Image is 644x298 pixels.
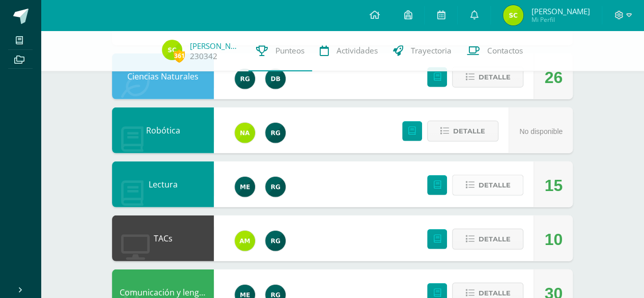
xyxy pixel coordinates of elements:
[275,45,304,56] span: Punteos
[112,107,214,153] div: Robótica
[112,53,214,99] div: Ciencias Naturales
[459,31,530,71] a: Contactos
[235,69,255,89] img: 24ef3269677dd7dd963c57b86ff4a022.png
[503,5,523,25] img: c89e2d663063ef5ddd82e4e5d3c9c1a1.png
[427,121,498,142] button: Detalle
[112,215,214,261] div: TACs
[452,175,523,196] button: Detalle
[235,123,255,143] img: 35a337993bdd6a3ef9ef2b9abc5596bd.png
[452,229,523,250] button: Detalle
[235,231,255,251] img: fb2ca82e8de93e60a5b7f1e46d7c79f5.png
[337,45,378,56] span: Actividades
[248,31,312,71] a: Punteos
[478,68,510,87] span: Detalle
[112,161,214,207] div: Lectura
[531,6,590,16] span: [PERSON_NAME]
[519,127,563,136] span: No disponible
[478,176,510,195] span: Detalle
[265,123,286,143] img: 24ef3269677dd7dd963c57b86ff4a022.png
[265,231,286,251] img: 24ef3269677dd7dd963c57b86ff4a022.png
[190,41,241,51] a: [PERSON_NAME]
[385,31,459,71] a: Trayectoria
[531,15,590,24] span: Mi Perfil
[265,69,286,89] img: 2ce8b78723d74065a2fbc9da14b79a38.png
[265,177,286,197] img: 24ef3269677dd7dd963c57b86ff4a022.png
[452,67,523,88] button: Detalle
[478,230,510,249] span: Detalle
[190,51,217,62] a: 230342
[544,216,563,262] div: 10
[162,40,182,60] img: c89e2d663063ef5ddd82e4e5d3c9c1a1.png
[174,49,185,62] span: 361
[453,122,485,141] span: Detalle
[487,45,523,56] span: Contactos
[544,55,563,100] div: 26
[544,162,563,208] div: 15
[235,177,255,197] img: e5319dee200a4f57f0a5ff00aaca67bb.png
[312,31,385,71] a: Actividades
[411,45,452,56] span: Trayectoria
